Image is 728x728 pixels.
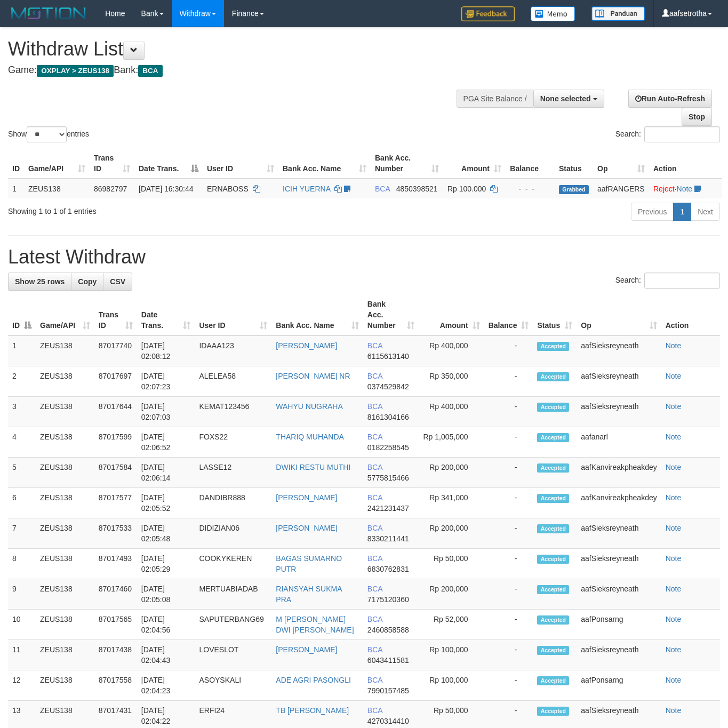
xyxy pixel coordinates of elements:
[506,148,555,179] th: Balance
[484,670,533,701] td: -
[577,670,661,701] td: aafPonsarng
[484,518,533,549] td: -
[8,518,36,549] td: 7
[367,717,409,725] span: Copy 4270314410 to clipboard
[367,413,409,421] span: Copy 8161304166 to clipboard
[94,294,137,335] th: Trans ID: activate to sort column ascending
[195,549,271,579] td: COOKYKEREN
[649,148,722,179] th: Action
[94,549,137,579] td: 87017493
[137,458,195,488] td: [DATE] 02:06:14
[8,5,89,21] img: MOTION_logo.png
[36,579,94,610] td: ZEUS138
[94,335,137,366] td: 87017740
[8,273,71,291] a: Show 25 rows
[36,670,94,701] td: ZEUS138
[396,185,438,193] span: Copy 4850398521 to clipboard
[367,534,409,543] span: Copy 8330211441 to clipboard
[8,126,89,142] label: Show entries
[367,656,409,665] span: Copy 6043411581 to clipboard
[138,65,162,77] span: BCA
[673,203,691,221] a: 1
[484,579,533,610] td: -
[8,488,36,518] td: 6
[593,179,649,198] td: aafRANGERS
[419,610,484,640] td: Rp 52,000
[628,90,712,108] a: Run Auto-Refresh
[367,524,382,532] span: BCA
[371,148,443,179] th: Bank Acc. Number: activate to sort column ascending
[577,458,661,488] td: aafKanvireakpheakdey
[134,148,203,179] th: Date Trans.: activate to sort column descending
[94,488,137,518] td: 87017577
[94,427,137,458] td: 87017599
[577,397,661,427] td: aafSieksreyneath
[8,366,36,397] td: 2
[682,108,712,126] a: Stop
[363,294,419,335] th: Bank Acc. Number: activate to sort column ascending
[577,488,661,518] td: aafKanvireakpheakdey
[419,640,484,670] td: Rp 100,000
[666,554,682,563] a: Note
[8,38,475,60] h1: Withdraw List
[367,474,409,482] span: Copy 5775815466 to clipboard
[276,615,354,634] a: M [PERSON_NAME] DWI [PERSON_NAME]
[276,554,342,573] a: BAGAS SUMARNO PUTR
[577,427,661,458] td: aafanarl
[137,294,195,335] th: Date Trans.: activate to sort column ascending
[559,185,589,194] span: Grabbed
[27,126,67,142] select: Showentries
[36,640,94,670] td: ZEUS138
[137,518,195,549] td: [DATE] 02:05:48
[457,90,533,108] div: PGA Site Balance /
[36,335,94,366] td: ZEUS138
[666,463,682,471] a: Note
[8,640,36,670] td: 11
[36,294,94,335] th: Game/API: activate to sort column ascending
[367,443,409,452] span: Copy 0182258545 to clipboard
[8,202,295,217] div: Showing 1 to 1 of 1 entries
[271,294,363,335] th: Bank Acc. Name: activate to sort column ascending
[90,148,134,179] th: Trans ID: activate to sort column ascending
[367,554,382,563] span: BCA
[276,645,337,654] a: [PERSON_NAME]
[666,585,682,593] a: Note
[24,148,90,179] th: Game/API: activate to sort column ascending
[577,640,661,670] td: aafSieksreyneath
[36,458,94,488] td: ZEUS138
[137,549,195,579] td: [DATE] 02:05:29
[276,463,350,471] a: DWIKI RESTU MUTHI
[367,645,382,654] span: BCA
[375,185,390,193] span: BCA
[577,294,661,335] th: Op: activate to sort column ascending
[110,277,125,286] span: CSV
[649,179,722,198] td: ·
[367,686,409,695] span: Copy 7990157485 to clipboard
[537,646,569,655] span: Accepted
[8,549,36,579] td: 8
[36,518,94,549] td: ZEUS138
[276,585,341,604] a: RIANSYAH SUKMA PRA
[137,670,195,701] td: [DATE] 02:04:23
[36,427,94,458] td: ZEUS138
[484,458,533,488] td: -
[484,610,533,640] td: -
[484,366,533,397] td: -
[8,335,36,366] td: 1
[94,670,137,701] td: 87017558
[537,707,569,716] span: Accepted
[367,565,409,573] span: Copy 6830762831 to clipboard
[419,549,484,579] td: Rp 50,000
[367,676,382,684] span: BCA
[276,524,337,532] a: [PERSON_NAME]
[537,676,569,685] span: Accepted
[691,203,720,221] a: Next
[278,148,371,179] th: Bank Acc. Name: activate to sort column ascending
[666,615,682,623] a: Note
[276,493,337,502] a: [PERSON_NAME]
[24,179,90,198] td: ZEUS138
[94,610,137,640] td: 87017565
[577,366,661,397] td: aafSieksreyneath
[419,397,484,427] td: Rp 400,000
[195,488,271,518] td: DANDIBR888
